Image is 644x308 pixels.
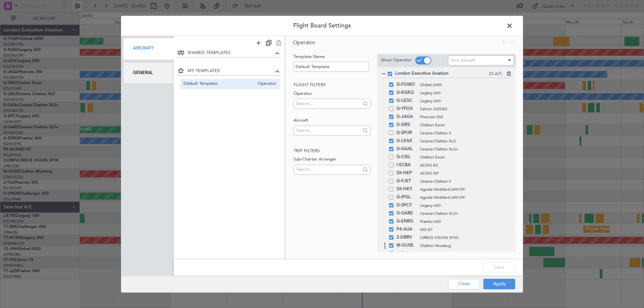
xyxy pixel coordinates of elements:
header: Flight Board Settings [121,16,523,36]
span: Cessna Citation XLS+ [420,146,512,152]
span: M-OUSE [396,242,417,250]
span: Global 6000 [420,82,512,88]
label: Aircraft [293,117,370,124]
span: G-SIRS [396,121,417,129]
span: SX-HKY [396,185,417,193]
span: Citation Mustang [420,243,512,249]
div: General [123,62,173,84]
span: Default Template [183,80,255,87]
span: G-GAAL [396,145,417,153]
span: Agusta Westland AW109 [420,186,512,192]
span: Cessna Citation II [420,178,512,184]
h2: Flight filters [293,82,370,88]
input: Search... [296,99,360,109]
span: G-SPUR [396,129,417,137]
span: Cessna Citation II [420,130,512,136]
span: Legacy 600 [420,98,512,104]
span: Legacy 650 [420,202,512,208]
span: Praetor 600 [420,219,512,225]
span: G-JAGA [396,113,417,121]
span: AS355 NP [420,170,512,176]
span: G-YFOX [396,105,417,113]
span: London Executive Aviation [395,70,489,77]
span: Phenom 300 [420,114,512,120]
span: MD-87 [420,227,512,233]
span: MY TEMPLATES [187,68,274,75]
span: Cessna Citation XLS [420,138,512,144]
span: Operator [293,39,316,46]
label: Show Operator [381,57,412,64]
span: SX-HEP [396,169,417,177]
span: G-CIEL [396,153,417,161]
span: G-SPCY [396,201,417,209]
span: 23 A/C [489,71,502,77]
span: G-FOMO [396,81,417,89]
span: G-LEAX [396,137,417,145]
input: Search... [296,165,360,175]
span: Sort Aircraft [451,57,475,63]
span: G-KGKG [396,89,417,97]
span: 2-TIJL [396,250,417,258]
span: G-FJET [396,177,417,185]
div: Aircraft [123,38,173,60]
label: Template Name [293,54,370,60]
button: Close [448,279,480,289]
span: G-IPGL [396,193,417,201]
span: Citation Excel [420,154,512,160]
span: G-ENRG [396,218,417,226]
span: G-LEGC [396,97,417,105]
label: Sub-Charter Arranger [293,156,370,163]
span: CIRRUS VISION SF50 [420,235,512,241]
span: I-ECBA [396,161,417,169]
span: Citation Excel [420,122,512,128]
span: Agusta Westland AW109 [420,194,512,200]
input: Search... [296,125,360,135]
span: SHARED TEMPLATES [187,50,274,56]
h2: Trip filters [293,148,370,155]
span: Legacy 600 [420,90,512,96]
button: Apply [483,279,515,289]
span: 2-DBRV [396,234,417,242]
span: AS350 B2 [420,162,512,168]
span: Cessna Citation XLS+ [420,210,512,217]
span: P4-AUA [396,226,417,234]
label: Operator [293,90,370,97]
span: Operator [254,80,276,87]
span: G-GARE [396,209,417,218]
span: Phenom 300 [420,251,512,257]
span: Falcon 2000EX [420,106,512,112]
